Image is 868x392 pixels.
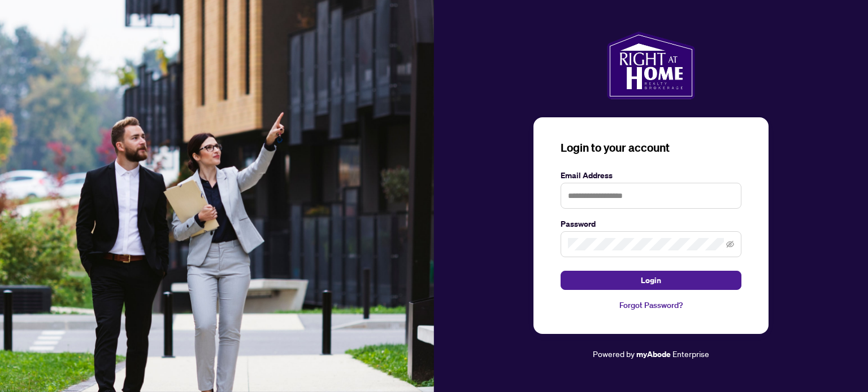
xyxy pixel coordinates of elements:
label: Email Address [561,169,741,182]
span: Enterprise [672,349,709,359]
button: Login [561,271,741,290]
label: Password [561,218,741,230]
a: myAbode [636,348,671,360]
span: eye-invisible [726,240,734,248]
span: Powered by [593,349,635,359]
a: Forgot Password? [561,299,741,311]
h3: Login to your account [561,140,741,156]
img: ma-logo [607,32,695,99]
span: Login [641,271,661,289]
